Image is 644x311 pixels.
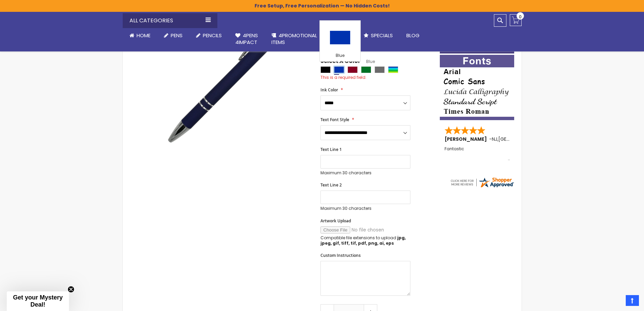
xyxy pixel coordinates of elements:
[400,28,426,43] a: Blog
[375,66,385,73] div: Grey
[320,235,406,246] strong: jpg, jpeg, gif, tiff, tif, pdf, png, ai, eps
[320,87,338,93] span: Ink Color
[265,28,324,50] a: 4PROMOTIONALITEMS
[320,66,331,73] div: Black
[7,291,69,311] div: Get your Mystery Deal!Close teaser
[445,136,489,142] span: [PERSON_NAME]
[450,176,515,188] img: 4pens.com widget logo
[320,206,410,211] p: Maximum 30 characters
[348,66,358,73] div: Burgundy
[406,32,420,39] span: Blog
[492,136,497,142] span: NJ
[271,32,317,46] span: 4PROMOTIONAL ITEMS
[360,59,375,64] span: Blue
[137,32,150,39] span: Home
[123,13,217,28] div: All Categories
[320,58,360,67] span: Select A Color
[13,294,63,308] span: Get your Mystery Deal!
[510,14,522,26] a: 0
[229,28,265,50] a: 4Pens4impact
[68,286,74,293] button: Close teaser
[626,295,639,306] a: Top
[189,28,229,43] a: Pencils
[519,14,522,20] span: 0
[320,147,342,152] span: Text Line 1
[334,66,344,73] div: Blue
[440,55,514,120] img: font-personalization-examples
[320,75,433,80] div: This is a required field.
[203,32,222,39] span: Pencils
[489,136,548,142] span: - ,
[235,32,258,46] span: 4Pens 4impact
[388,66,398,73] div: Assorted
[357,28,400,43] a: Specials
[361,66,371,73] div: Green
[123,28,157,43] a: Home
[171,32,183,39] span: Pens
[321,53,359,60] div: Blue
[320,182,342,188] span: Text Line 2
[371,32,393,39] span: Specials
[320,235,410,246] p: Compatible file extensions to upload:
[320,252,361,258] span: Custom Instructions
[450,184,515,190] a: 4pens.com certificate URL
[498,136,548,142] span: [GEOGRAPHIC_DATA]
[445,147,510,161] div: Fantastic
[320,218,351,224] span: Artwork Upload
[320,117,349,123] span: Text Font Style
[320,170,410,176] p: Maximum 30 characters
[157,28,189,43] a: Pens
